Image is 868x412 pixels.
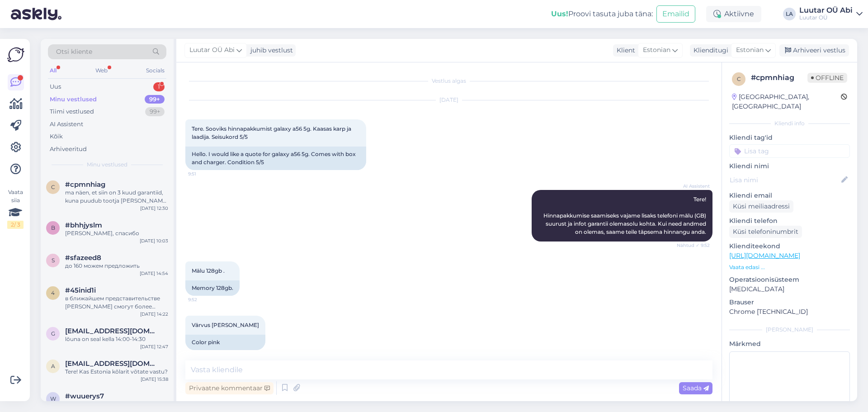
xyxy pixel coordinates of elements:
span: 9:53 [188,350,222,357]
div: Klienditugi [690,46,728,55]
div: ma näen, et siin on 3 kuud garantiid, kuna puudub tootja [PERSON_NAME] tsekk, siis kehtib Luutari... [65,189,168,205]
div: Aktiivne [706,6,761,22]
div: Arhiveeri vestlus [779,44,849,57]
div: [PERSON_NAME], спасибо [65,229,168,237]
span: #sfazeed8 [65,254,101,262]
input: Lisa nimi [730,175,840,185]
button: Emailid [656,5,695,23]
div: Arhiveeritud [50,145,87,154]
p: [MEDICAL_DATA] [729,284,850,294]
div: Proovi tasuta juba täna: [551,9,653,19]
span: annikakaljund@gmail.com [65,360,159,368]
span: Nähtud ✓ 9:52 [676,242,710,249]
span: Tere. Sooviks hinnapakkumist galaxy a56 5g. Kaasas karp ja laadija. Seisukord 5/5 [192,125,353,140]
div: Luutar OÜ Abi [799,7,853,14]
span: Otsi kliente [56,47,92,57]
a: Luutar OÜ AbiLuutar OÜ [799,7,863,21]
span: Estonian [643,45,670,55]
div: 99+ [145,95,165,104]
div: Luutar OÜ [799,14,853,21]
p: Operatsioonisüsteem [729,275,850,284]
div: Kõik [50,132,63,141]
div: Tere! Kas Estonia kõlarit võtate vastu? [65,368,168,376]
div: [DATE] 15:38 [141,376,168,383]
span: 4 [51,289,55,296]
div: [DATE] 14:54 [140,270,168,277]
p: Chrome [TECHNICAL_ID] [729,307,850,317]
div: 1 [153,82,165,91]
span: Minu vestlused [87,161,127,169]
p: Kliendi nimi [729,161,850,171]
span: #bhhjyslm [65,221,102,229]
div: Küsi telefoninumbrit [729,226,802,238]
span: 9:51 [188,170,222,177]
p: Märkmed [729,339,850,349]
span: c [737,76,741,82]
span: Värvus [PERSON_NAME] [192,322,259,328]
div: до 160 можем предложить [65,262,168,270]
div: [DATE] [185,96,712,104]
span: Luutar OÜ Abi [189,45,235,55]
div: 2 / 3 [7,221,24,229]
div: Tiimi vestlused [50,107,94,116]
div: Klient [613,46,635,55]
div: Color pink [185,335,265,350]
div: [GEOGRAPHIC_DATA], [GEOGRAPHIC_DATA] [732,92,841,111]
a: [URL][DOMAIN_NAME] [729,251,800,260]
p: Vaata edasi ... [729,263,850,271]
b: Uus! [551,9,568,18]
p: Kliendi email [729,191,850,200]
div: Minu vestlused [50,95,97,104]
div: Uus [50,82,61,91]
span: Tere! Hinnapakkumise saamiseks vajame lisaks telefoni mälu (GB) suurust ja infot garantii olemaso... [543,196,708,235]
p: Klienditeekond [729,242,850,251]
div: в ближайшем представительстве [PERSON_NAME] смогут более точно оценить [65,294,168,311]
div: Web [94,65,109,76]
div: Privaatne kommentaar [185,382,274,394]
input: Lisa tag [729,144,850,158]
span: s [52,257,55,264]
span: w [50,395,56,402]
div: # cpmnhiag [751,72,807,83]
span: 9:52 [188,296,222,303]
span: AI Assistent [676,183,710,189]
span: a [51,363,55,369]
div: All [48,65,58,76]
span: Mälu 128gb . [192,267,225,274]
div: Hello. I would like a quote for galaxy a56 5g. Comes with box and charger. Condition 5/5 [185,147,366,170]
div: Memory 128gb. [185,280,240,296]
div: AI Assistent [50,120,83,129]
span: c [51,184,55,190]
div: lõuna on seal kella 14:00-14:30 [65,335,168,343]
div: [DATE] 10:03 [140,237,168,244]
div: [DATE] 14:22 [140,311,168,317]
span: Estonian [736,45,764,55]
span: g [51,330,55,337]
div: [DATE] 12:30 [140,205,168,212]
p: Brauser [729,298,850,307]
div: LA [783,8,796,20]
div: [PERSON_NAME] [729,326,850,334]
div: Socials [144,65,166,76]
span: Offline [807,73,847,83]
p: Kliendi telefon [729,216,850,226]
div: 99+ [145,107,165,116]
span: #wuuerys7 [65,392,104,400]
span: #45inid1i [65,286,96,294]
div: juhib vestlust [247,46,293,55]
span: gertu.kunman@online.ee [65,327,159,335]
div: [DATE] 12:47 [140,343,168,350]
div: Küsi meiliaadressi [729,200,793,213]
div: Kliendi info [729,119,850,128]
span: Saada [683,384,709,392]
div: Vaata siia [7,188,24,229]
p: Kliendi tag'id [729,133,850,142]
img: Askly Logo [7,46,24,63]
span: #cpmnhiag [65,180,105,189]
span: b [51,224,55,231]
div: Vestlus algas [185,77,712,85]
